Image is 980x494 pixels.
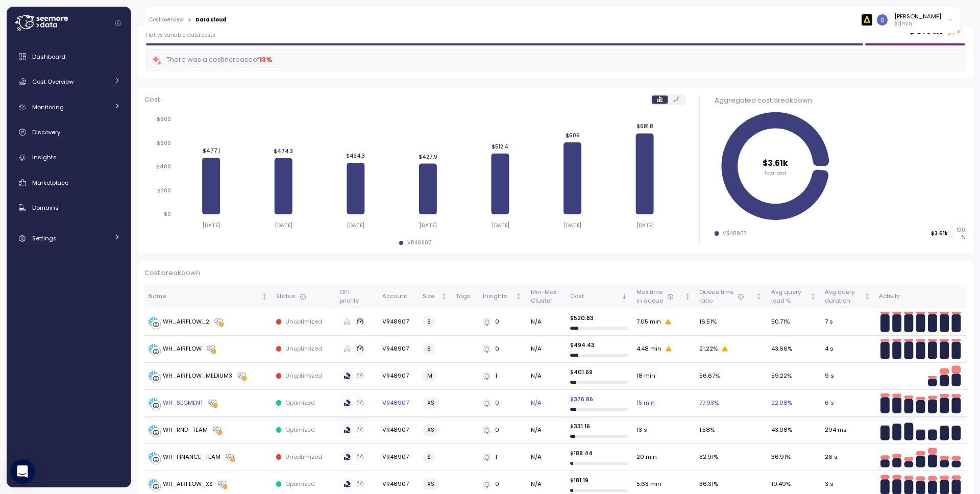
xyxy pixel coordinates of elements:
span: 13 s [636,426,647,435]
div: Status [276,292,331,301]
span: S [427,316,431,327]
a: Monitoring [11,97,127,117]
div: Not sorted [515,293,522,300]
span: Cost Overview [32,78,73,86]
button: Collapse navigation [112,19,125,27]
p: Optimized [285,399,315,407]
div: Size [423,292,439,301]
div: Min-Max Cluster [531,288,562,306]
tspan: $681.8 [636,123,653,130]
p: Unoptimized [285,372,322,380]
a: Cost Overview [11,71,127,92]
span: Discovery [32,128,60,136]
img: ACg8ocLCy7HMj59gwelRyEldAl2GQfy23E10ipDNf0SDYCnD3y85RA=s96-c [877,14,888,25]
p: Cost [144,94,160,105]
span: XS [427,479,434,489]
span: Insights [32,153,57,161]
td: N/A [527,417,566,444]
tspan: $600 [157,140,171,146]
th: Max timein queueNot sorted [632,285,695,309]
div: 0 [483,480,523,489]
span: 36.31 % [699,480,718,489]
td: 4 s [821,336,875,363]
div: WH_AIRFLOW_2 [163,317,209,327]
td: 7 s [821,309,875,336]
tspan: $434.3 [346,153,365,159]
p: Admin [894,20,941,28]
td: N/A [527,363,566,390]
span: 5.63 min [636,480,661,489]
a: Dashboard [11,46,127,67]
div: WH_RND_TEAM [163,426,208,435]
p: $ 401.69 [570,368,628,376]
span: 19.49 % [771,480,791,489]
th: InsightsNot sorted [478,285,526,309]
div: WH_SEGMENT [163,399,203,408]
tspan: [DATE] [347,222,364,229]
tspan: [DATE] [202,222,220,229]
div: 0 [483,317,523,327]
p: $ 331.16 [570,422,628,430]
a: Domains [11,197,127,218]
td: VR48907 [378,363,419,390]
tspan: $800 [157,116,171,123]
p: Cost breakdown [144,268,967,278]
div: 0 [483,426,523,435]
div: [PERSON_NAME] [894,12,941,20]
div: Data cloud [195,17,226,22]
th: Queue timeratioNot sorted [695,285,767,309]
p: $ 181.19 [570,476,628,484]
td: 9 s [821,363,875,390]
div: Not sorted [810,293,817,300]
img: 6628aa71fabf670d87b811be.PNG [862,14,872,25]
tspan: $474.3 [274,148,293,155]
tspan: $477.1 [202,147,219,154]
span: 59.22 % [771,372,792,381]
div: WH_AIRFLOW [163,344,202,354]
tspan: $3.61k [763,158,788,168]
div: WH_AIRFLOW_XS [163,480,213,489]
tspan: [DATE] [419,222,437,229]
tspan: $400 [156,164,171,170]
td: N/A [527,390,566,417]
span: 43.08 % [771,426,792,435]
td: 6 s [821,390,875,417]
td: 26 s [821,444,875,471]
div: Account [382,292,414,301]
div: 0 [483,344,523,354]
div: Not sorted [864,293,871,300]
p: 100 % [952,227,965,240]
p: Unoptimized [285,317,322,326]
div: Sorted descending [621,293,628,300]
p: $3.61k [931,230,948,237]
td: VR48907 [378,309,419,336]
p: Unoptimized [285,344,322,353]
span: S [427,452,431,462]
tspan: $200 [157,187,171,194]
tspan: [DATE] [563,222,581,229]
p: $ 520.83 [570,314,628,322]
td: VR48907 [378,336,419,363]
td: VR48907 [378,444,419,471]
tspan: [DATE] [275,222,292,229]
span: XS [427,425,434,435]
span: Settings [32,234,57,242]
tspan: $427.9 [419,154,437,160]
span: 21.22 % [699,344,718,354]
p: Optimized [285,480,315,488]
a: Insights [11,147,127,168]
a: Discovery [11,122,127,142]
div: Not sorted [684,293,691,300]
p: $ 494.43 [570,341,628,349]
span: 56.67 % [699,372,720,381]
p: Flat vs variable data costs [146,32,215,39]
div: Not sorted [261,293,268,300]
span: M [427,370,432,381]
td: 294 ms [821,417,875,444]
div: Aggregated cost breakdown [715,95,965,106]
div: Queue time ratio [699,288,754,306]
span: 32.91 % [699,453,718,462]
p: Optimized [285,426,315,434]
tspan: $512.4 [492,143,508,150]
span: 16.51 % [699,317,717,327]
